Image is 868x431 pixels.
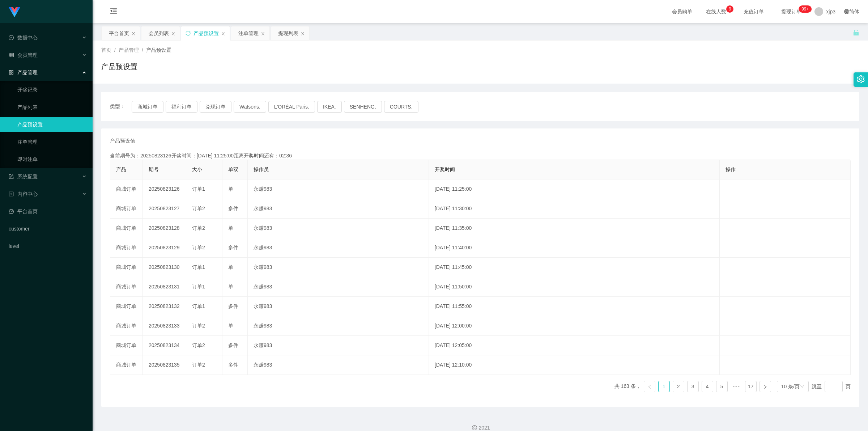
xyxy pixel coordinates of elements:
td: [DATE] 12:10:00 [429,355,720,375]
i: 图标: close [171,31,175,36]
li: 共 163 条， [614,381,641,392]
td: 20250823135 [143,355,186,375]
a: 3 [688,381,698,392]
span: 产品管理 [119,47,139,53]
a: 图标: dashboard平台首页 [9,204,87,219]
td: 永赚983 [248,199,429,219]
button: 兑现订单 [200,101,231,113]
span: 数据中心 [9,35,38,41]
span: 订单1 [192,284,205,290]
span: 系统配置 [9,174,38,179]
button: Watsons. [234,101,266,113]
button: L'ORÉAL Paris. [268,101,315,113]
div: 注单管理 [238,26,259,40]
span: 多件 [228,342,238,348]
button: IKEA. [317,101,342,113]
td: [DATE] 11:30:00 [429,199,720,219]
div: 产品预设置 [193,26,219,40]
span: 操作员 [254,166,269,172]
img: logo.9652507e.png [9,7,20,17]
td: 永赚983 [248,219,429,238]
span: 单 [228,186,233,192]
i: 图标: unlock [853,29,859,36]
span: 开奖时间 [435,166,455,172]
i: 图标: table [9,52,14,58]
td: 20250823127 [143,199,186,219]
i: 图标: appstore-o [9,70,14,75]
div: 当前期号为：20250823126开奖时间：[DATE] 11:25:00距离开奖时间还有：02:36 [110,152,851,160]
td: 商城订单 [110,336,143,355]
span: 单 [228,225,233,231]
li: 上一页 [644,381,655,392]
div: 提现列表 [278,26,298,40]
span: 操作 [726,166,736,172]
td: 永赚983 [248,277,429,297]
span: 产品管理 [9,69,38,75]
span: 单 [228,264,233,270]
td: 商城订单 [110,179,143,199]
i: 图标: profile [9,191,14,197]
sup: 166 [799,5,812,13]
i: 图标: close [131,31,136,36]
td: [DATE] 11:55:00 [429,297,720,316]
td: 永赚983 [248,297,429,316]
div: 平台首页 [109,26,129,40]
span: 会员管理 [9,52,38,58]
span: 订单2 [192,323,205,329]
span: 订单2 [192,342,205,348]
a: 1 [659,381,669,392]
span: 首页 [101,47,111,53]
i: 图标: right [763,385,767,389]
span: / [114,47,116,53]
span: 订单2 [192,206,205,211]
span: 多件 [228,362,238,368]
i: 图标: menu-fold [101,0,126,24]
td: 商城订单 [110,297,143,316]
sup: 9 [726,5,733,13]
td: 商城订单 [110,258,143,277]
a: customer [9,221,87,236]
span: 订单1 [192,303,205,309]
i: 图标: check-circle-o [9,35,14,40]
td: 20250823134 [143,336,186,355]
span: 提现订单 [778,9,805,14]
i: 图标: global [844,9,849,14]
span: 订单1 [192,264,205,270]
td: 永赚983 [248,316,429,336]
button: 商城订单 [132,101,163,113]
td: 20250823132 [143,297,186,316]
td: 20250823126 [143,179,186,199]
a: 4 [702,381,713,392]
td: 商城订单 [110,219,143,238]
span: 多件 [228,245,238,250]
button: COURTS. [384,101,418,113]
td: 永赚983 [248,179,429,199]
td: 商城订单 [110,199,143,219]
i: 图标: left [647,385,652,389]
div: 跳至 页 [812,381,851,392]
p: 9 [729,5,731,13]
span: 产品预设值 [110,137,135,145]
td: [DATE] 11:35:00 [429,219,720,238]
li: 17 [745,381,757,392]
i: 图标: copyright [472,425,477,430]
a: 开奖记录 [17,83,87,97]
span: 单 [228,323,233,329]
td: 商城订单 [110,316,143,336]
li: 5 [716,381,728,392]
span: 单双 [228,166,238,172]
span: 多件 [228,303,238,309]
span: 订单2 [192,362,205,368]
span: 内容中心 [9,191,38,197]
span: 订单2 [192,245,205,250]
td: 商城订单 [110,355,143,375]
td: 商城订单 [110,277,143,297]
td: [DATE] 12:00:00 [429,316,720,336]
span: 大小 [192,166,202,172]
a: 2 [673,381,684,392]
td: 20250823129 [143,238,186,258]
li: 1 [658,381,670,392]
td: 20250823128 [143,219,186,238]
td: 永赚983 [248,238,429,258]
i: 图标: down [800,384,804,389]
